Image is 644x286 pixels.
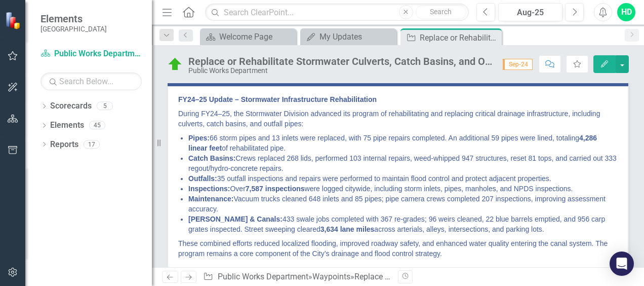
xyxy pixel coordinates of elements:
p: These combined efforts reduced localized flooding, improved roadway safety, and enhanced water qu... [178,236,618,259]
strong: Inspections: [188,185,230,193]
img: ClearPoint Strategy [5,11,23,29]
a: Waypoints [312,272,350,281]
p: 433 swale jobs completed with 367 re-grades; 96 weirs cleaned, 22 blue barrels emptied, and 956 c... [188,214,618,234]
p: Vacuum trucks cleaned 648 inlets and 85 pipes; pipe camera crews completed 207 inspections, impro... [188,194,618,214]
div: » » [203,271,390,283]
p: Over were logged citywide, including storm inlets, pipes, manholes, and NPDS inspections. [188,184,618,194]
p: 66 storm pipes and 13 inlets were replaced, with 75 pipe repairs completed. An additional 59 pipe... [188,133,618,153]
div: Aug-25 [502,7,559,19]
a: Scorecards [50,100,92,112]
strong: Pipes: [188,134,210,142]
a: Public Works Department [218,272,308,281]
p: 35 outfall inspections and repairs were performed to maintain flood control and protect adjacent ... [188,173,618,184]
span: Elements [41,13,107,25]
span: Search [430,8,452,16]
strong: Catch Basins: [188,154,235,162]
div: Replace or Rehabilitate Stormwater Culverts, Catch Basins, and Outfall Pipes to Improve Flood Con... [420,31,499,44]
span: Sep-24 [503,59,533,70]
a: Elements [50,120,84,131]
button: Search [416,5,466,19]
a: Welcome Page [203,30,294,43]
strong: Outfalls: [188,174,217,183]
p: Crews replaced 268 lids, performed 103 internal repairs, weed-whipped 947 structures, reset 81 to... [188,153,618,173]
input: Search Below... [41,73,142,90]
a: Public Works Department [41,48,142,60]
img: On Schedule or Complete [167,56,183,73]
button: Aug-25 [498,3,562,21]
a: Reports [50,139,78,151]
div: Replace or Rehabilitate Stormwater Culverts, Catch Basins, and Outfall Pipes to Improve Flood Con... [188,56,493,67]
strong: FY24–25 Update – Stormwater Infrastructure Rehabilitation [178,95,377,103]
div: Open Intercom Messenger [610,252,634,276]
p: During FY24–25, the Stormwater Division advanced its program of rehabilitating and replacing crit... [178,106,618,131]
small: [GEOGRAPHIC_DATA] [41,25,107,33]
div: Public Works Department [188,67,493,75]
div: 5 [97,102,113,111]
strong: [PERSON_NAME] & Canals: [188,215,283,223]
div: 17 [84,140,100,149]
div: 45 [89,121,105,130]
strong: 3,634 lane miles [320,225,375,233]
input: Search ClearPoint... [205,4,469,21]
strong: 7,587 inspections [246,185,305,193]
div: Welcome Page [219,30,294,43]
strong: Maintenance: [188,195,233,203]
button: HD [617,3,635,21]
